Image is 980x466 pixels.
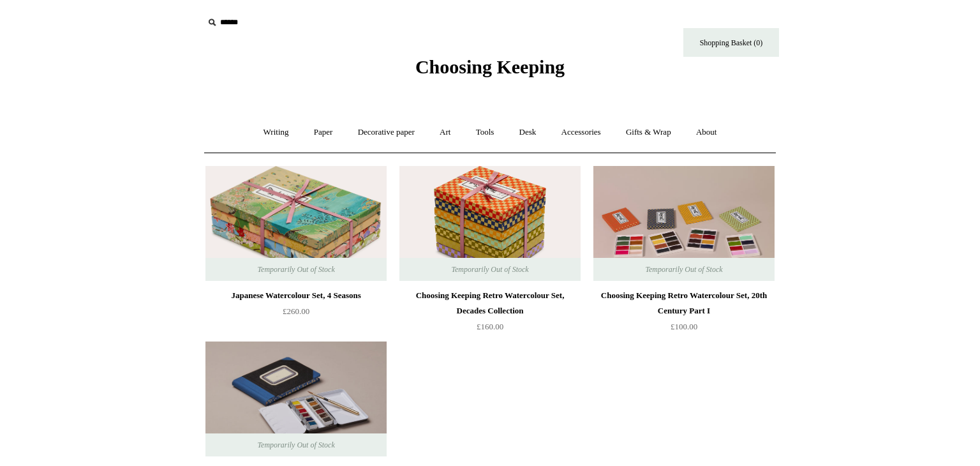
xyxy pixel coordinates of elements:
div: Japanese Watercolour Set, 4 Seasons [209,288,383,303]
a: Choosing Keeping Retro Watercolour Set, Decades Collection £160.00 [399,288,581,340]
a: Accessories [550,116,612,149]
span: £100.00 [671,322,697,331]
a: Paper [302,116,345,149]
a: Traveller's 'Grand Tour' Watercolour Set Traveller's 'Grand Tour' Watercolour Set Temporarily Out... [205,342,387,456]
a: Japanese Watercolour Set, 4 Seasons £260.00 [205,288,387,340]
span: Temporarily Out of Stock [438,258,541,281]
a: Decorative paper [346,116,426,149]
span: Temporarily Out of Stock [632,258,735,281]
span: Temporarily Out of Stock [244,433,347,456]
a: Tools [464,116,506,149]
a: Shopping Basket (0) [683,28,779,57]
a: Writing [252,116,301,149]
div: Choosing Keeping Retro Watercolour Set, 20th Century Part I [597,288,771,319]
a: Choosing Keeping [415,66,565,75]
div: Choosing Keeping Retro Watercolour Set, Decades Collection [403,288,577,319]
span: £260.00 [283,306,309,316]
a: Choosing Keeping Retro Watercolour Set, 20th Century Part I £100.00 [593,288,775,340]
a: Art [428,116,462,149]
a: About [685,116,729,149]
span: Temporarily Out of Stock [244,258,347,281]
a: Desk [508,116,548,149]
a: Gifts & Wrap [614,116,683,149]
img: Japanese Watercolour Set, 4 Seasons [205,166,387,281]
span: Choosing Keeping [415,56,565,77]
a: Choosing Keeping Retro Watercolour Set, Decades Collection Choosing Keeping Retro Watercolour Set... [399,166,581,281]
a: Choosing Keeping Retro Watercolour Set, 20th Century Part I Choosing Keeping Retro Watercolour Se... [593,166,775,281]
img: Choosing Keeping Retro Watercolour Set, 20th Century Part I [593,166,775,281]
span: £160.00 [477,322,503,331]
img: Traveller's 'Grand Tour' Watercolour Set [205,342,387,456]
img: Choosing Keeping Retro Watercolour Set, Decades Collection [399,166,581,281]
a: Japanese Watercolour Set, 4 Seasons Japanese Watercolour Set, 4 Seasons Temporarily Out of Stock [205,166,387,281]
